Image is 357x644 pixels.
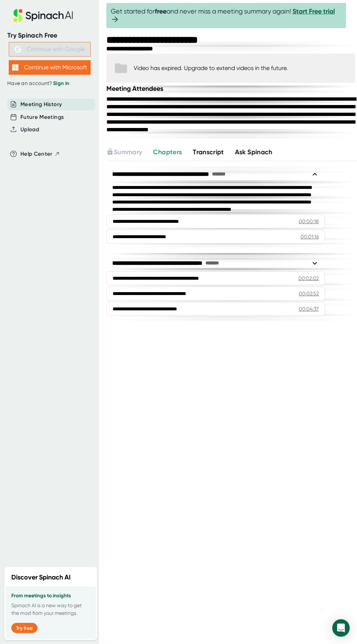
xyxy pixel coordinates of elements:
button: Transcript [193,147,224,157]
span: Ask Spinach [235,148,272,156]
div: 00:01:16 [301,233,319,240]
button: Summary [106,147,142,157]
span: Help Center [20,150,52,158]
button: Chapters [153,147,182,157]
button: Continue with Microsoft [9,60,91,75]
span: Transcript [193,148,224,156]
div: 00:02:52 [299,290,319,297]
div: Upgrade to access [106,147,153,157]
div: 00:00:18 [299,218,319,225]
button: Help Center [20,150,60,158]
b: free [155,7,166,15]
div: Have an account? [7,80,92,87]
button: Upload [20,125,39,134]
button: Ask Spinach [235,147,272,157]
span: Summary [114,148,142,156]
div: Video has expired. Upgrade to extend videos in the future. [134,65,288,71]
p: Spinach AI is a new way to get the most from your meetings [11,602,90,617]
h2: Discover Spinach AI [11,573,71,582]
img: Aehbyd4JwY73AAAAAElFTkSuQmCC [15,46,21,53]
div: Open Intercom Messenger [332,619,350,637]
a: Start Free trial [293,7,335,15]
a: Sign in [53,80,69,86]
h3: From meetings to insights [11,593,90,599]
span: Get started for and never miss a meeting summary again! [111,7,342,24]
button: Meeting History [20,100,62,109]
div: Try Spinach Free [7,31,92,40]
div: 00:04:37 [299,305,319,313]
div: 00:02:02 [298,275,319,282]
span: Chapters [153,148,182,156]
button: Future Meetings [20,113,64,121]
div: Meeting Attendees [106,85,357,93]
button: Continue with Google [9,42,91,57]
button: Try free [11,623,38,633]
